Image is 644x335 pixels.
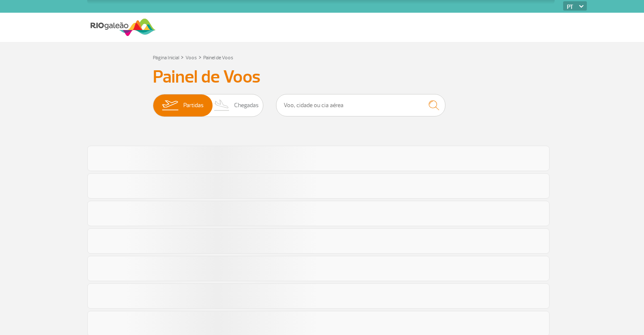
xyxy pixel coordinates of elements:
[153,55,179,61] a: Página Inicial
[183,94,204,116] span: Partidas
[185,55,197,61] a: Voos
[210,94,235,116] img: slider-desembarque
[276,94,445,116] input: Voo, cidade ou cia aérea
[203,55,233,61] a: Painel de Voos
[181,52,184,62] a: >
[199,52,202,62] a: >
[234,94,259,116] span: Chegadas
[157,94,183,116] img: slider-embarque
[153,66,492,88] h3: Painel de Voos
